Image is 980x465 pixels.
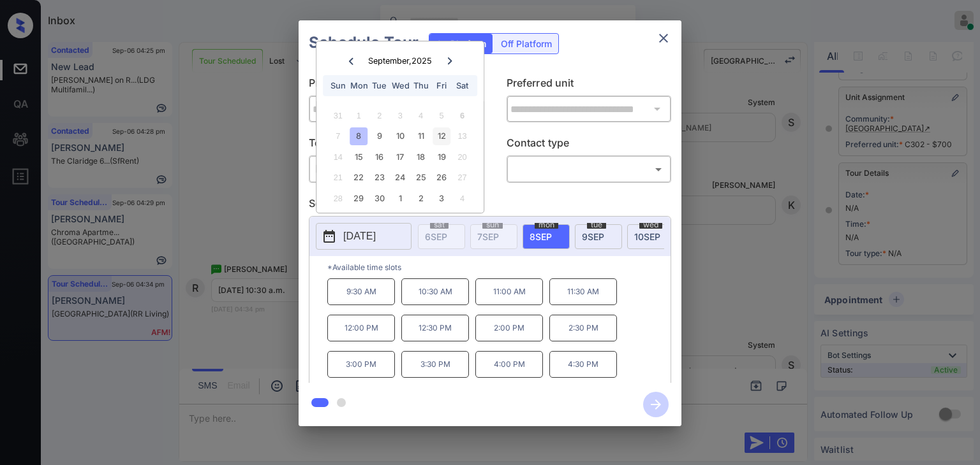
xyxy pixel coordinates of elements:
[454,169,471,186] div: Not available Saturday, September 27th, 2025
[433,190,450,207] div: Choose Friday, October 3rd, 2025
[350,148,367,166] div: Choose Monday, September 15th, 2025
[371,127,388,145] div: Choose Tuesday, September 9th, 2025
[433,169,450,186] div: Choose Friday, September 26th, 2025
[401,351,469,378] p: 3:30 PM
[392,169,409,186] div: Choose Wednesday, September 24th, 2025
[454,190,471,207] div: Not available Saturday, October 4th, 2025
[371,148,388,166] div: Choose Tuesday, September 16th, 2025
[454,127,471,145] div: Not available Saturday, September 13th, 2025
[309,75,474,96] p: Preferred community
[371,107,388,124] div: Not available Tuesday, September 2nd, 2025
[651,25,676,51] button: close
[329,190,346,207] div: Not available Sunday, September 28th, 2025
[329,127,346,145] div: Not available Sunday, September 7th, 2025
[327,278,395,305] p: 9:30 AM
[412,107,429,124] div: Not available Thursday, September 4th, 2025
[401,315,469,341] p: 12:30 PM
[392,190,409,207] div: Choose Wednesday, October 1st, 2025
[429,34,493,54] div: On Platform
[412,148,429,166] div: Choose Thursday, September 18th, 2025
[299,20,429,65] h2: Schedule Tour
[412,190,429,207] div: Choose Thursday, October 2nd, 2025
[329,148,346,166] div: Not available Sunday, September 14th, 2025
[433,127,450,145] div: Choose Friday, September 12th, 2025
[475,351,543,378] p: 4:00 PM
[329,107,346,124] div: Not available Sunday, August 31st, 2025
[350,77,367,94] div: Mon
[401,278,469,305] p: 10:30 AM
[634,231,660,242] span: 10 SEP
[350,169,367,186] div: Choose Monday, September 22nd, 2025
[316,223,412,250] button: [DATE]
[433,77,450,94] div: Fri
[412,127,429,145] div: Choose Thursday, September 11th, 2025
[350,190,367,207] div: Choose Monday, September 29th, 2025
[309,135,474,155] p: Tour type
[412,169,429,186] div: Choose Thursday, September 25th, 2025
[627,224,674,249] div: date-select
[329,77,346,94] div: Sun
[549,351,617,378] p: 4:30 PM
[312,159,471,180] div: In Person
[549,315,617,341] p: 2:30 PM
[327,351,395,378] p: 3:00 PM
[329,169,346,186] div: Not available Sunday, September 21st, 2025
[587,221,606,229] span: tue
[475,278,543,305] p: 11:00 AM
[321,105,480,208] div: month 2025-09
[309,196,671,216] p: Select slot
[433,107,450,124] div: Not available Friday, September 5th, 2025
[392,107,409,124] div: Not available Wednesday, September 3rd, 2025
[433,148,450,166] div: Choose Friday, September 19th, 2025
[582,231,604,242] span: 9 SEP
[327,256,671,278] p: *Available time slots
[371,77,388,94] div: Tue
[507,75,672,96] p: Preferred unit
[530,231,552,242] span: 8 SEP
[343,229,376,244] p: [DATE]
[523,224,570,249] div: date-select
[475,315,543,341] p: 2:00 PM
[635,388,676,421] button: btn-next
[535,221,558,229] span: mon
[392,77,409,94] div: Wed
[327,315,395,341] p: 12:00 PM
[639,221,662,229] span: wed
[507,135,672,155] p: Contact type
[392,127,409,145] div: Choose Wednesday, September 10th, 2025
[575,224,622,249] div: date-select
[350,107,367,124] div: Not available Monday, September 1st, 2025
[454,107,471,124] div: Not available Saturday, September 6th, 2025
[368,56,432,66] div: September , 2025
[371,190,388,207] div: Choose Tuesday, September 30th, 2025
[412,77,429,94] div: Thu
[392,148,409,166] div: Choose Wednesday, September 17th, 2025
[494,34,558,54] div: Off Platform
[454,148,471,166] div: Not available Saturday, September 20th, 2025
[549,278,617,305] p: 11:30 AM
[454,77,471,94] div: Sat
[371,169,388,186] div: Choose Tuesday, September 23rd, 2025
[350,127,367,145] div: Choose Monday, September 8th, 2025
